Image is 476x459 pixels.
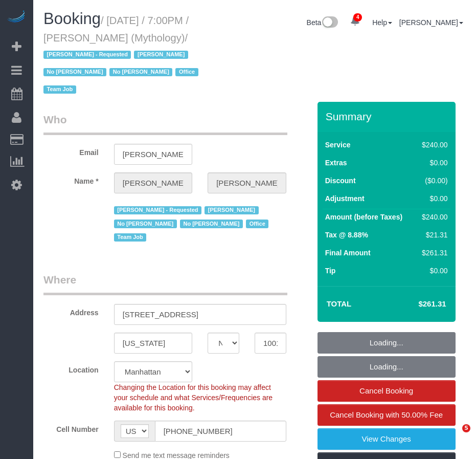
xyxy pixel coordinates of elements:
label: Email [36,144,106,158]
input: Zip Code [255,333,286,354]
label: Tip [325,266,336,276]
label: Amount (before Taxes) [325,212,402,222]
a: 4 [345,10,365,33]
div: ($0.00) [418,176,447,186]
label: Service [325,140,351,150]
div: $240.00 [418,212,447,222]
span: Changing the Location for this booking may affect your schedule and what Services/Frequencies are... [114,383,273,412]
div: $0.00 [418,158,447,168]
span: [PERSON_NAME] - Requested [43,51,131,59]
span: 4 [353,13,362,21]
label: Extras [325,158,347,168]
input: Cell Number [155,421,286,442]
span: No [PERSON_NAME] [114,220,177,228]
label: Cell Number [36,421,106,434]
a: [PERSON_NAME] [399,18,463,27]
a: Cancel Booking with 50.00% Fee [318,404,456,426]
span: Team Job [43,85,76,94]
label: Location [36,361,106,375]
label: Tax @ 8.88% [325,230,368,240]
div: $261.31 [418,248,447,258]
h4: $261.31 [388,300,446,309]
legend: Where [43,272,287,295]
div: $0.00 [418,266,447,276]
iframe: Intercom live chat [441,424,466,449]
input: City [114,333,193,354]
input: Email [114,144,193,165]
span: No [PERSON_NAME] [109,68,172,76]
a: Cancel Booking [318,380,456,402]
h3: Summary [326,111,450,122]
a: View Changes [318,428,456,450]
span: Team Job [114,233,147,242]
input: Last Name [208,172,286,193]
small: / [DATE] / 7:00PM / [PERSON_NAME] (Mythology) [43,15,201,96]
span: [PERSON_NAME] - Requested [114,206,201,214]
strong: Total [327,299,352,308]
span: No [PERSON_NAME] [43,68,106,76]
span: Booking [43,10,101,28]
span: [PERSON_NAME] [134,51,188,59]
label: Discount [325,176,356,186]
input: First Name [114,172,193,193]
img: Automaid Logo [6,10,27,25]
div: $240.00 [418,140,447,150]
img: New interface [321,16,338,30]
label: Final Amount [325,248,371,258]
span: No [PERSON_NAME] [180,220,243,228]
legend: Who [43,112,287,135]
span: Office [175,68,198,76]
label: Address [36,304,106,318]
a: Help [372,18,392,27]
span: 5 [462,424,470,432]
div: $21.31 [418,230,447,240]
label: Name * [36,172,106,186]
div: $0.00 [418,193,447,204]
span: [PERSON_NAME] [205,206,258,214]
span: Office [246,220,268,228]
span: Cancel Booking with 50.00% Fee [330,410,443,419]
a: Beta [307,18,338,27]
label: Adjustment [325,193,365,204]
